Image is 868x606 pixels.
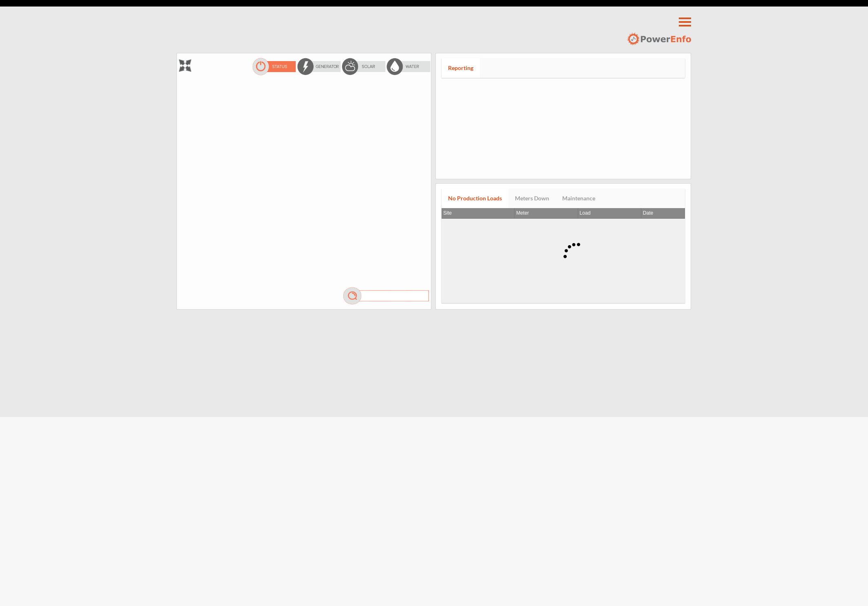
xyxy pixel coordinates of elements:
span: Date [643,210,654,216]
a: Meters Down [508,189,556,208]
span: Site [443,210,452,216]
th: Load [578,208,641,219]
th: Site [442,208,515,219]
th: Date [641,208,685,219]
span: Meter [516,210,529,216]
img: waterOff.png [386,57,431,76]
img: energyOff.png [296,57,341,76]
img: statusOn.png [252,57,296,76]
a: Reporting [442,58,480,78]
img: logo [627,32,691,46]
img: zoom.png [179,59,191,72]
a: Maintenance [556,189,602,208]
th: Meter [515,208,578,219]
a: No Production Loads [442,189,508,208]
img: mag.png [342,287,431,305]
span: Load [580,210,591,216]
img: solarOff.png [341,57,386,76]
